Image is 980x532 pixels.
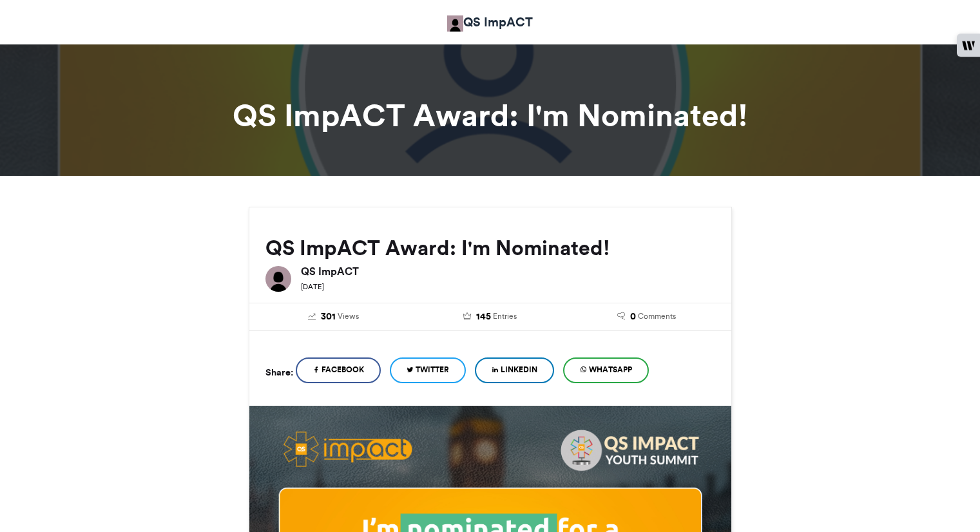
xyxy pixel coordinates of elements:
[265,310,403,324] a: 301 Views
[630,310,636,324] span: 0
[493,310,517,322] span: Entries
[390,357,466,383] a: Twitter
[265,266,291,292] img: QS ImpACT
[321,310,336,324] span: 301
[296,357,381,383] a: Facebook
[563,357,649,383] a: WhatsApp
[475,357,554,383] a: LinkedIn
[578,310,715,324] a: 0 Comments
[589,364,632,375] span: WhatsApp
[447,15,463,32] img: QS ImpACT QS ImpACT
[416,364,449,375] span: Twitter
[476,310,491,324] span: 145
[265,236,715,260] h2: QS ImpACT Award: I'm Nominated!
[322,364,364,375] span: Facebook
[338,310,359,322] span: Views
[501,364,537,375] span: LinkedIn
[133,100,848,131] h1: QS ImpACT Award: I'm Nominated!
[265,364,293,381] h5: Share:
[638,310,676,322] span: Comments
[447,13,533,32] a: QS ImpACT
[301,282,324,291] small: [DATE]
[421,310,559,324] a: 145 Entries
[301,266,715,276] h6: QS ImpACT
